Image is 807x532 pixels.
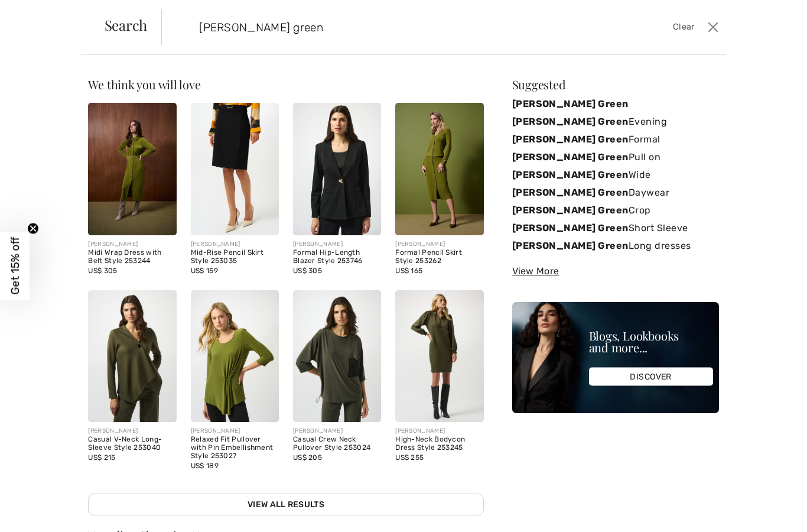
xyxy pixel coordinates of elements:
[191,436,279,460] div: Relaxed Fit Pullover with Pin Embellishment Style 253027
[88,436,176,452] div: Casual V-Neck Long-Sleeve Style 253040
[191,427,279,436] div: [PERSON_NAME]
[512,302,719,413] img: Blogs, Lookbooks and more...
[88,249,176,265] div: Midi Wrap Dress with Belt Style 253244
[27,223,39,235] button: Close teaser
[512,219,719,237] a: [PERSON_NAME] GreenShort Sleeve
[191,267,218,275] span: US$ 159
[512,205,629,216] strong: [PERSON_NAME] Green
[589,368,713,386] div: DISCOVER
[395,436,483,452] div: High-Neck Bodycon Dress Style 253245
[293,103,381,235] img: Formal Hip-Length Blazer Style 253746. Fern
[293,453,322,462] span: US$ 205
[293,427,381,436] div: [PERSON_NAME]
[512,237,719,255] a: [PERSON_NAME] GreenLong dresses
[395,240,483,249] div: [PERSON_NAME]
[512,98,629,109] strong: [PERSON_NAME] Green
[293,267,322,275] span: US$ 305
[191,103,279,235] img: Mid-Rise Pencil Skirt Style 253035. Avocado
[88,494,483,515] a: View All Results
[512,148,719,166] a: [PERSON_NAME] GreenPull on
[191,240,279,249] div: [PERSON_NAME]
[8,237,22,295] span: Get 15% off
[395,453,424,462] span: US$ 255
[704,18,722,37] button: Close
[88,240,176,249] div: [PERSON_NAME]
[512,184,719,202] a: [PERSON_NAME] GreenDaywear
[293,240,381,249] div: [PERSON_NAME]
[395,427,483,436] div: [PERSON_NAME]
[191,249,279,265] div: Mid-Rise Pencil Skirt Style 253035
[512,264,719,278] div: View More
[512,187,629,198] strong: [PERSON_NAME] Green
[105,18,148,32] span: Search
[589,330,713,353] div: Blogs, Lookbooks and more...
[88,427,176,436] div: [PERSON_NAME]
[191,462,219,470] span: US$ 189
[512,95,719,113] a: [PERSON_NAME] Green
[88,267,117,275] span: US$ 305
[512,79,719,90] div: Suggested
[395,267,422,275] span: US$ 165
[293,436,381,452] div: Casual Crew Neck Pullover Style 253024
[88,76,200,92] span: We think you will love
[395,249,483,265] div: Formal Pencil Skirt Style 253262
[191,290,279,423] img: Relaxed Fit Pullover with Pin Embellishment Style 253027. Artichoke
[512,116,629,127] strong: [PERSON_NAME] Green
[512,222,629,233] strong: [PERSON_NAME] Green
[512,113,719,131] a: [PERSON_NAME] GreenEvening
[293,249,381,265] div: Formal Hip-Length Blazer Style 253746
[88,453,115,462] span: US$ 215
[395,103,483,235] img: Formal Pencil Skirt Style 253262. Artichoke
[512,169,629,180] strong: [PERSON_NAME] Green
[88,290,176,423] img: Casual V-Neck Long-Sleeve Style 253040. Khaki
[512,166,719,184] a: [PERSON_NAME] GreenWide
[512,240,629,251] strong: [PERSON_NAME] Green
[512,151,629,163] strong: [PERSON_NAME] Green
[190,9,575,45] input: TYPE TO SEARCH
[673,21,695,34] span: Clear
[395,290,483,423] img: High-Neck Bodycon Dress Style 253245. Khaki
[512,202,719,219] a: [PERSON_NAME] GreenCrop
[512,134,629,145] strong: [PERSON_NAME] Green
[88,103,176,235] img: Midi Wrap Dress with Belt Style 253244. Artichoke
[293,290,381,423] img: Casual Crew Neck Pullover Style 253024. Avocado/black
[512,131,719,148] a: [PERSON_NAME] GreenFormal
